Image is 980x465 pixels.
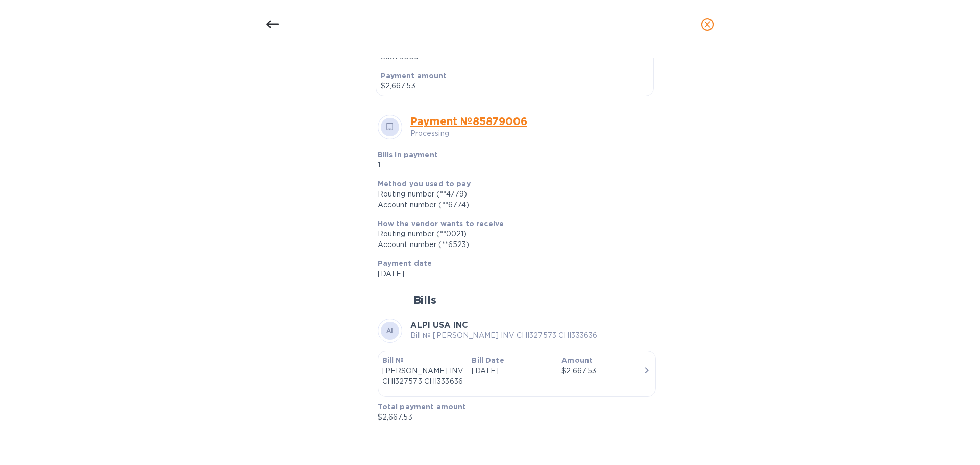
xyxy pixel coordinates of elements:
[561,365,643,376] div: $2,667.53
[378,259,432,267] b: Payment date
[378,180,471,188] b: Method you used to pay
[381,71,447,80] b: Payment amount
[378,160,558,170] p: 1
[381,81,649,91] p: $2,667.53
[378,412,648,423] p: $2,667.53
[472,356,504,364] b: Bill Date
[378,351,656,397] button: Bill №[PERSON_NAME] INV CHI327573 CHI333636Bill Date[DATE]Amount$2,667.53
[378,239,648,250] div: Account number (**6523)
[410,320,468,330] b: ALPI USA INC
[561,356,593,364] b: Amount
[378,219,504,228] b: How the vendor wants to receive
[378,189,648,200] div: Routing number (**4779)
[378,229,648,239] div: Routing number (**0021)
[410,330,598,341] p: Bill № [PERSON_NAME] INV CHI327573 CHI333636
[695,12,720,37] button: close
[413,293,436,306] h2: Bills
[410,128,527,139] p: Processing
[382,356,404,364] b: Bill №
[472,365,553,376] p: [DATE]
[378,268,648,279] p: [DATE]
[386,327,394,334] b: AI
[378,151,438,159] b: Bills in payment
[382,365,464,387] p: [PERSON_NAME] INV CHI327573 CHI333636
[410,115,527,128] a: Payment № 85879006
[378,403,467,411] b: Total payment amount
[378,200,648,210] div: Account number (**6774)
